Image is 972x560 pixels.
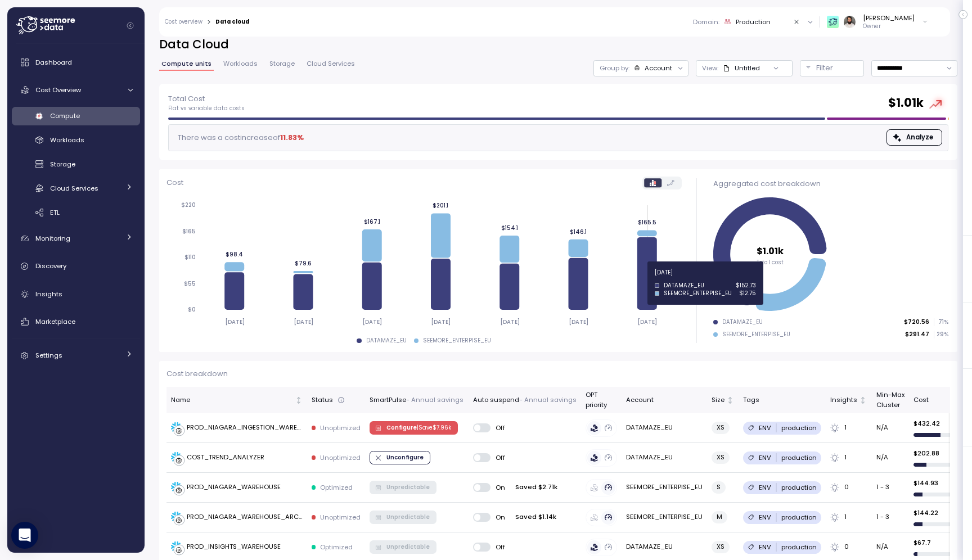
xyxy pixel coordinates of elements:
[888,95,924,111] h2: $ 1.01k
[717,422,724,433] span: XS
[182,228,196,235] tspan: $165
[35,261,66,270] span: Discovery
[431,318,451,326] tspan: [DATE]
[830,542,867,552] div: 0
[187,542,281,552] div: PROD_INSIGHTS_WAREHOUSE
[12,345,140,367] a: Settings
[934,331,948,338] p: 29 %
[626,395,703,405] div: Account
[906,130,933,145] span: Analyze
[406,395,463,405] p: - Annual savings
[622,443,707,473] td: DATAMAZE_EU
[226,251,243,258] tspan: $98.4
[519,395,577,405] p: - Annual savings
[830,453,867,463] div: 1
[830,395,857,405] div: Insights
[781,483,817,492] p: production
[490,423,506,432] span: Off
[294,318,313,326] tspan: [DATE]
[320,543,353,552] p: Optimized
[830,512,867,522] div: 1
[307,61,355,67] span: Cloud Services
[433,202,448,209] tspan: $201.1
[269,61,295,67] span: Storage
[622,503,707,532] td: SEEMORE_ENTERPISE_EU
[693,17,719,26] p: Domain :
[702,64,718,73] p: View :
[871,443,908,473] td: N/A
[50,111,80,120] span: Compute
[622,473,707,503] td: SEEMORE_ENTERPISE_EU
[123,21,137,30] button: Collapse navigation
[12,255,140,278] a: Discovery
[871,413,908,443] td: N/A
[844,16,856,28] img: ACg8ocLskjvUhBDgxtSFCRx4ztb74ewwa1VrVEuDBD_Ho1mrTsQB-QE=s96-c
[499,318,519,326] tspan: [DATE]
[781,543,817,552] p: production
[362,318,382,326] tspan: [DATE]
[35,317,75,326] span: Marketplace
[826,387,871,413] th: InsightsNot sorted
[792,17,802,27] button: Clear value
[735,64,760,73] div: Untitled
[759,543,771,552] p: ENV
[886,129,942,146] button: Analyze
[35,58,72,67] span: Dashboard
[712,395,724,405] div: Size
[320,513,361,522] p: Unoptimized
[12,107,140,125] a: Compute
[423,337,491,345] div: SEEMORE_ENTERPISE_EU
[370,540,436,554] button: Unpredictable
[166,368,950,380] p: Cost breakdown
[570,228,587,236] tspan: $146.1
[905,331,929,338] p: $291.47
[759,483,771,492] p: ENV
[736,17,771,26] div: Production
[717,451,724,463] span: XS
[12,203,140,222] a: ETL
[168,93,245,105] p: Total Cost
[781,513,817,522] p: production
[904,318,929,326] p: $720.56
[168,105,245,112] p: Flat vs variable data costs
[50,208,60,217] span: ETL
[370,451,430,464] button: Unconfigure
[386,511,430,523] span: Unpredictable
[50,136,84,144] span: Workloads
[876,390,904,410] div: Min-Max Cluster
[12,79,140,101] a: Cost Overview
[386,541,430,553] span: Unpredictable
[280,132,304,143] div: 11.83 %
[187,482,281,493] div: PROD_NIAGARA_WAREHOUSE
[511,482,562,493] div: Saved $2.71k
[386,481,430,494] span: Unpredictable
[913,395,968,405] div: Cost
[386,451,424,464] span: Unconfigure
[223,61,258,67] span: Workloads
[166,177,183,188] p: Cost
[830,482,867,493] div: 0
[816,62,833,74] p: Filter
[781,453,817,462] p: production
[759,423,771,432] p: ENV
[320,483,353,492] p: Optimized
[366,337,407,345] div: DATAMAZE_EU
[50,160,75,169] span: Storage
[511,512,561,522] div: Saved $1.14k
[707,387,739,413] th: SizeNot sorted
[370,481,436,494] button: Unpredictable
[638,219,656,226] tspan: $165.5
[171,395,293,405] div: Name
[490,543,506,552] span: Off
[743,395,821,405] div: Tags
[637,318,657,326] tspan: [DATE]
[50,184,98,193] span: Cloud Services
[717,481,721,493] span: S
[386,422,451,434] span: Configure
[12,155,140,174] a: Storage
[320,423,361,432] p: Unoptimized
[187,423,303,433] div: PROD_NIAGARA_INGESTION_WAREHOUSE
[187,512,303,522] div: PROD_NIAGARA_WAREHOUSE_ARCH
[312,395,361,405] div: Status
[12,283,140,305] a: Insights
